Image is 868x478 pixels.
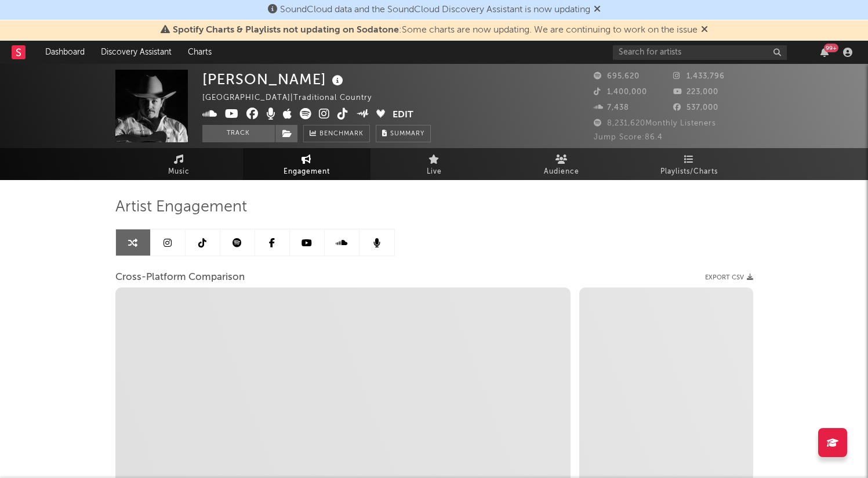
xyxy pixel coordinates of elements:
span: : Some charts are now updating. We are continuing to work on the issue [173,26,698,35]
button: Edit [393,108,413,123]
a: Discovery Assistant [93,41,180,64]
input: Search for artists [613,45,787,60]
div: [PERSON_NAME] [202,70,346,89]
span: Dismiss [701,26,708,35]
button: Summary [376,125,431,142]
a: Audience [498,148,626,180]
span: 695,620 [594,73,640,80]
span: 223,000 [673,88,718,96]
span: Benchmark [319,127,364,141]
a: Live [371,148,498,180]
span: Live [427,165,442,179]
a: Engagement [243,148,371,180]
span: Audience [544,165,579,179]
div: 99 + [824,44,838,52]
span: 1,433,796 [673,73,725,80]
span: 1,400,000 [594,88,647,96]
span: Cross-Platform Comparison [115,271,245,285]
span: Playlists/Charts [660,165,718,179]
span: Music [168,165,190,179]
button: 99+ [820,48,829,57]
div: [GEOGRAPHIC_DATA] | Traditional Country [202,91,385,105]
a: Playlists/Charts [626,148,753,180]
span: 7,438 [594,104,629,112]
span: 537,000 [673,104,718,112]
span: Artist Engagement [115,200,247,214]
span: Jump Score: 86.4 [594,134,663,141]
span: Engagement [284,165,330,179]
span: Summary [390,131,424,137]
a: Benchmark [303,125,370,142]
a: Dashboard [37,41,93,64]
button: Track [202,125,275,142]
button: Export CSV [705,274,753,281]
span: 8,231,620 Monthly Listeners [594,120,716,127]
span: SoundCloud data and the SoundCloud Discovery Assistant is now updating [280,5,590,15]
a: Charts [180,41,220,64]
span: Dismiss [594,5,601,15]
a: Music [115,148,243,180]
span: Spotify Charts & Playlists not updating on Sodatone [173,26,399,35]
